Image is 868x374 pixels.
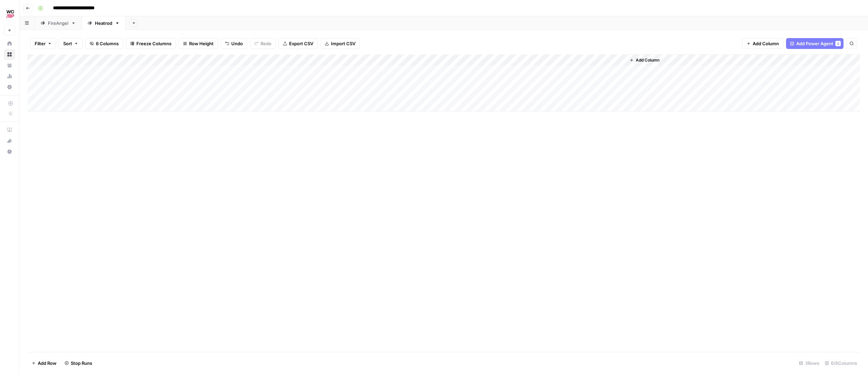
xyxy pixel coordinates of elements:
button: Add Power Agent1 [786,38,844,49]
span: Stop Runs [71,360,92,367]
a: FireAngel [35,16,82,30]
span: Filter [35,40,46,47]
button: Sort [59,38,83,49]
div: 6/6 Columns [822,358,860,369]
a: Your Data [4,60,15,71]
span: Export CSV [289,40,313,47]
span: 6 Columns [96,40,119,47]
div: What's new? [4,136,15,146]
a: Home [4,38,15,49]
button: Import CSV [320,38,360,49]
div: Heatrod [95,20,112,27]
button: Export CSV [279,38,318,49]
a: AirOps Academy [4,124,15,135]
div: 1 [835,41,841,46]
span: Add Row [38,360,56,367]
img: Wilson Cooke Logo [4,8,16,20]
span: Undo [231,40,243,47]
button: Freeze Columns [126,38,176,49]
span: Import CSV [331,40,355,47]
button: Help + Support [4,146,15,157]
button: 6 Columns [85,38,123,49]
button: Redo [250,38,276,49]
button: Add Column [742,38,783,49]
a: Browse [4,49,15,60]
button: Row Height [179,38,218,49]
div: 3 Rows [796,358,822,369]
a: Usage [4,71,15,82]
button: Filter [30,38,56,49]
button: Undo [221,38,247,49]
span: Add Power Agent [796,40,833,47]
button: Add Column [627,56,662,65]
a: Heatrod [82,16,126,30]
div: FireAngel [48,20,68,27]
button: Workspace: Wilson Cooke [4,5,15,22]
span: Freeze Columns [136,40,171,47]
button: Stop Runs [61,358,96,369]
button: Add Row [28,358,61,369]
span: Redo [261,40,271,47]
button: What's new? [4,135,15,146]
span: Sort [63,40,72,47]
span: Add Column [753,40,779,47]
span: 1 [837,41,839,46]
span: Add Column [636,57,660,63]
span: Row Height [189,40,214,47]
a: Settings [4,82,15,92]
